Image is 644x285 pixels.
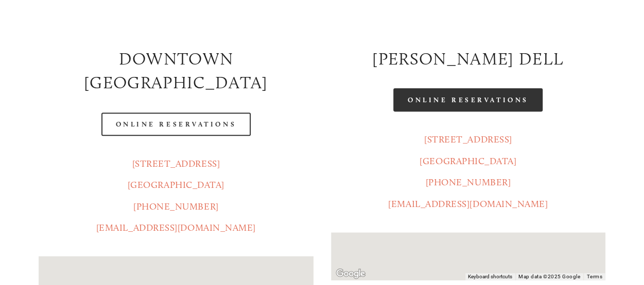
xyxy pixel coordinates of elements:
a: [PHONE_NUMBER] [133,201,219,212]
a: Online Reservations [101,113,251,136]
a: Terms [586,274,602,279]
a: [PHONE_NUMBER] [425,177,511,188]
span: Map data ©2025 Google [518,274,580,279]
a: Open this area in Google Maps (opens a new window) [334,267,368,280]
a: [GEOGRAPHIC_DATA] [420,155,516,167]
a: [STREET_ADDRESS] [424,134,512,145]
a: [STREET_ADDRESS] [132,158,220,169]
img: Google [334,267,368,280]
a: [EMAIL_ADDRESS][DOMAIN_NAME] [388,198,548,210]
button: Keyboard shortcuts [468,273,512,280]
div: Amaro's Table 816 Northeast 98th Circle Vancouver, WA, 98665, United States [458,236,491,277]
a: [EMAIL_ADDRESS][DOMAIN_NAME] [96,222,256,233]
h2: Downtown [GEOGRAPHIC_DATA] [39,47,313,95]
a: [GEOGRAPHIC_DATA] [128,179,224,191]
a: Online Reservations [393,88,543,112]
